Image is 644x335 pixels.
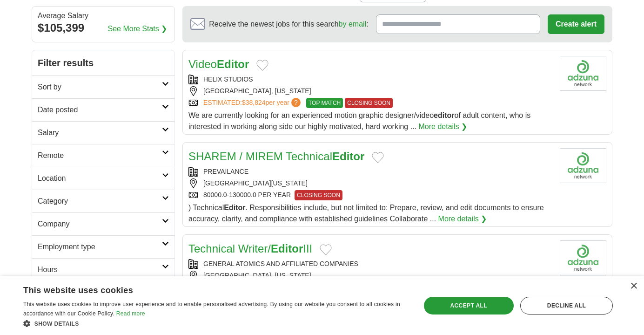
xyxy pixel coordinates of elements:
[38,12,169,20] div: Average Salary
[188,259,552,269] div: GENERAL ATOMICS AND AFFILIATED COMPANIES
[271,242,303,255] strong: Editor
[38,104,162,116] h2: Date posted
[23,319,409,328] div: Show details
[38,150,162,161] h2: Remote
[38,241,162,253] h2: Employment type
[630,283,637,290] div: Close
[224,204,245,212] strong: Editor
[291,98,301,107] span: ?
[560,240,606,275] img: Company logo
[188,242,312,255] a: Technical Writer/EditorIII
[188,190,552,200] div: 80000.0-130000.0 PER YEAR
[34,321,79,327] span: Show details
[32,144,174,167] a: Remote
[32,235,174,258] a: Employment type
[320,244,332,255] button: Add to favorite jobs
[419,121,468,132] a: More details ❯
[188,150,364,163] a: SHAREM / MIREM TechnicalEditor
[188,178,552,188] div: [GEOGRAPHIC_DATA][US_STATE]
[38,219,162,230] h2: Company
[209,19,368,30] span: Receive the newest jobs for this search :
[32,98,174,121] a: Date posted
[38,20,169,36] div: $105,399
[108,23,168,34] a: See More Stats ❯
[345,98,393,108] span: CLOSING SOON
[339,20,367,28] a: by email
[38,196,162,207] h2: Category
[38,264,162,275] h2: Hours
[242,99,266,106] span: $38,824
[188,167,552,177] div: PREVAILANCE
[32,121,174,144] a: Salary
[188,86,552,96] div: [GEOGRAPHIC_DATA], [US_STATE]
[434,111,454,119] strong: editor
[203,98,302,108] a: ESTIMATED:$38,824per year?
[32,258,174,281] a: Hours
[520,297,613,314] div: Decline all
[38,173,162,184] h2: Location
[116,310,145,317] a: Read more, opens a new window
[32,167,174,190] a: Location
[38,82,162,93] h2: Sort by
[306,98,343,108] span: TOP MATCH
[560,148,606,183] img: Company logo
[332,150,364,163] strong: Editor
[188,271,552,280] div: [GEOGRAPHIC_DATA], [US_STATE]
[188,111,530,130] span: We are currently looking for an experienced motion graphic designer/video of adult content, who i...
[295,190,342,200] span: CLOSING SOON
[32,212,174,235] a: Company
[32,75,174,98] a: Sort by
[188,58,249,70] a: VideoEditor
[38,127,162,138] h2: Salary
[438,213,487,225] a: More details ❯
[32,190,174,212] a: Category
[256,60,268,71] button: Add to favorite jobs
[372,152,384,163] button: Add to favorite jobs
[188,204,544,223] span: ) Technical . Responsibilities include, but not limited to: Prepare, review, and edit documents t...
[32,50,174,75] h2: Filter results
[424,297,514,314] div: Accept all
[23,282,385,296] div: This website uses cookies
[23,301,400,317] span: This website uses cookies to improve user experience and to enable personalised advertising. By u...
[217,58,249,70] strong: Editor
[188,75,552,84] div: HELIX STUDIOS
[560,56,606,91] img: Company logo
[548,14,604,34] button: Create alert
